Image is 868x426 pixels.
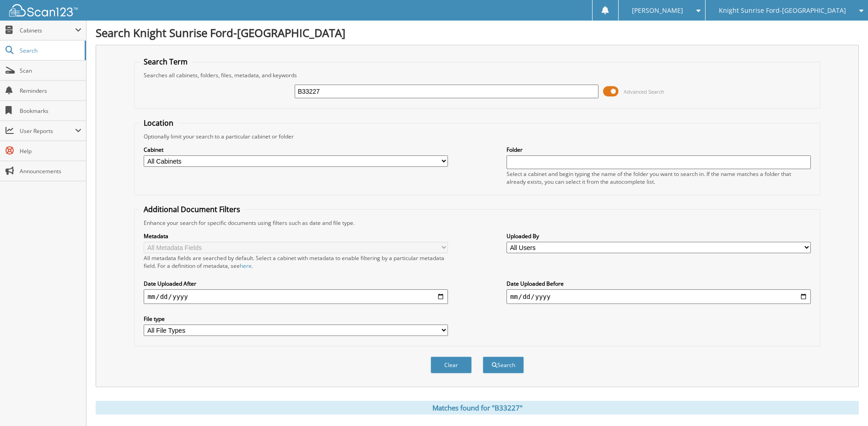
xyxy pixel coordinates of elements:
h1: Search Knight Sunrise Ford-[GEOGRAPHIC_DATA] [96,25,859,40]
span: Knight Sunrise Ford-[GEOGRAPHIC_DATA] [719,8,846,13]
span: Scan [20,67,81,75]
label: Folder [507,146,811,154]
span: Cabinets [20,27,75,34]
div: All metadata fields are searched by default. Select a cabinet with metadata to enable filtering b... [144,254,448,270]
span: Bookmarks [20,107,81,115]
button: Search [483,357,524,373]
label: Date Uploaded Before [507,280,811,288]
label: File type [144,315,448,323]
span: Help [20,147,81,155]
span: Search [20,47,80,54]
input: start [144,289,448,304]
span: Reminders [20,87,81,95]
legend: Search Term [139,57,192,67]
label: Cabinet [144,146,448,154]
label: Uploaded By [507,232,811,240]
div: Matches found for "B33227" [96,401,859,415]
span: User Reports [20,127,75,135]
label: Metadata [144,232,448,240]
legend: Location [139,118,178,128]
div: Enhance your search for specific documents using filters such as date and file type. [139,219,815,227]
img: scan123-logo-white.svg [9,4,78,16]
div: Select a cabinet and begin typing the name of the folder you want to search in. If the name match... [507,170,811,186]
span: Advanced Search [624,88,664,95]
div: Optionally limit your search to a particular cabinet or folder [139,133,815,140]
input: end [507,289,811,304]
label: Date Uploaded After [144,280,448,288]
span: Announcements [20,167,81,175]
div: Searches all cabinets, folders, files, metadata, and keywords [139,71,815,79]
span: [PERSON_NAME] [632,8,683,13]
legend: Additional Document Filters [139,204,245,214]
a: here [240,262,252,270]
button: Clear [431,357,472,373]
